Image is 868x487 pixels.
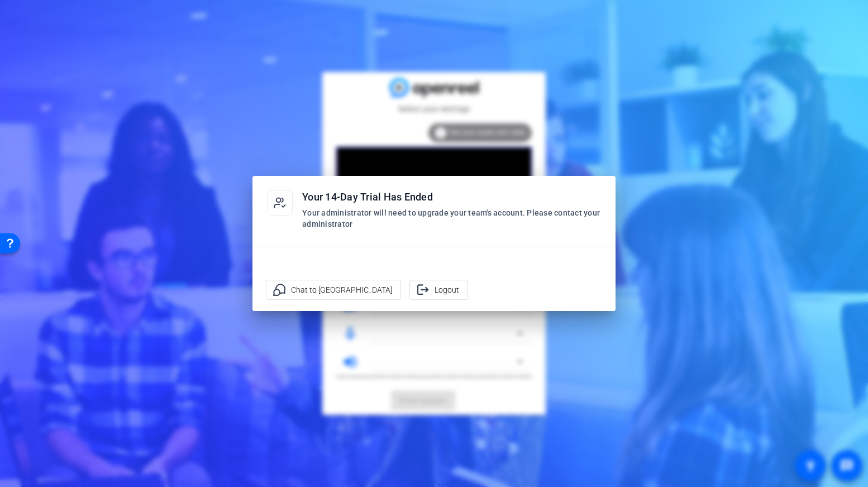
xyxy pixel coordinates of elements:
span: Chat to [GEOGRAPHIC_DATA] [291,279,392,300]
span: Logout [435,279,459,300]
p: Your administrator will need to upgrade your team's account. Please contact your administrator [302,207,602,230]
button: Logout [409,280,468,300]
mat-icon: logout [416,283,430,297]
h2: Your 14-Day Trial Has Ended [302,189,433,205]
button: Chat to [GEOGRAPHIC_DATA] [266,280,401,300]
